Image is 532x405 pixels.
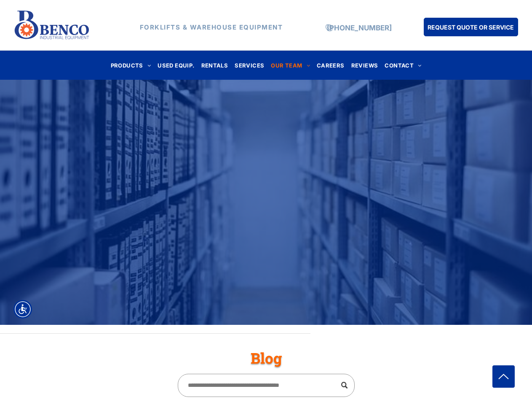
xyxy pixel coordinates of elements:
strong: FORKLIFTS & WAREHOUSE EQUIPMENT [140,23,283,31]
a: RENTALS [198,59,232,71]
a: CAREERS [313,59,348,71]
span: Blog [251,348,282,367]
input: Search [178,374,355,397]
a: OUR TEAM [267,59,313,71]
span: REQUEST QUOTE OR SERVICE [428,19,514,35]
div: Accessibility Menu [13,300,32,319]
a: [PHONE_NUMBER] [327,24,392,32]
a: PRODUCTS [107,59,155,71]
a: USED EQUIP. [154,59,198,71]
a: CONTACT [381,59,425,71]
a: REVIEWS [348,59,382,71]
a: REQUEST QUOTE OR SERVICE [424,18,518,36]
a: SERVICES [231,59,267,71]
